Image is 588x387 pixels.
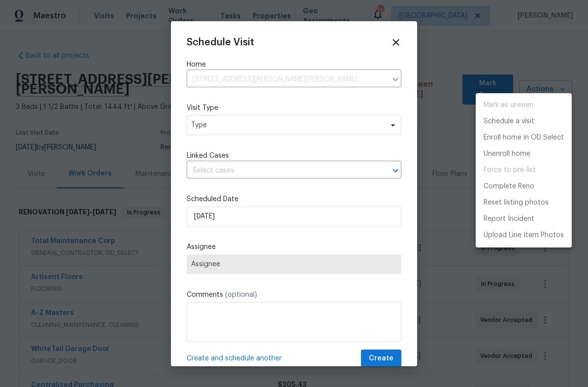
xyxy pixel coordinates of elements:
span: Setup visit must be completed before moving home to pre-list [476,162,572,178]
p: Report Incident [484,214,534,224]
p: Upload Line Item Photos [484,230,564,241]
p: Enroll home in OD Select [484,133,564,143]
p: Reset listing photos [484,198,549,208]
p: Schedule a visit [484,116,534,127]
p: Unenroll home [484,149,530,159]
p: Complete Reno [484,181,534,192]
